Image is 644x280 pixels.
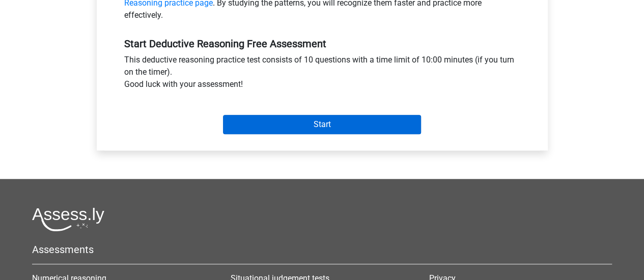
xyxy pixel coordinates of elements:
[124,38,520,50] h5: Start Deductive Reasoning Free Assessment
[32,243,612,256] h5: Assessments
[32,207,104,231] img: Assessly logo
[223,115,421,134] input: Start
[117,54,528,95] div: This deductive reasoning practice test consists of 10 questions with a time limit of 10:00 minute...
